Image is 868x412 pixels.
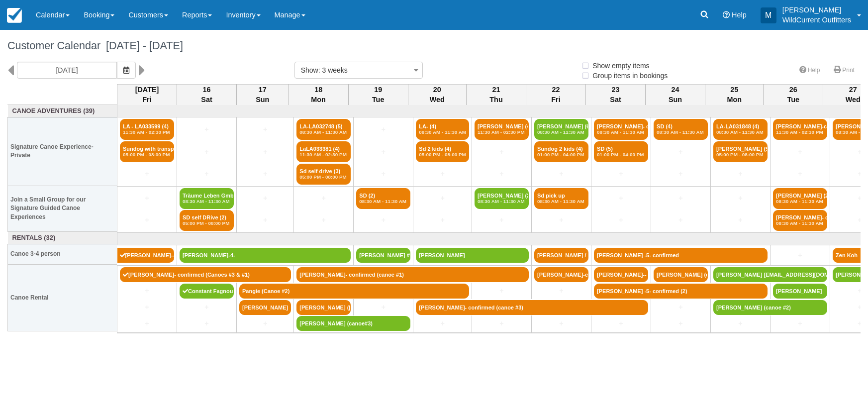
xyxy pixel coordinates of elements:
em: 01:00 PM - 04:00 PM [537,152,585,158]
a: + [773,318,827,329]
a: [PERSON_NAME]- confirmed (canoe #3) [416,300,648,315]
em: 01:00 PM - 04:00 PM [597,152,645,158]
em: 08:30 AM - 11:30 AM [537,199,585,205]
a: Rentals (32) [10,233,115,243]
h1: Customer Calendar [7,40,861,52]
a: [PERSON_NAME]-- co [594,267,648,282]
a: + [713,318,768,329]
a: SD (5)01:00 PM - 04:00 PM [594,141,648,162]
a: Canoe Adventures (39) [10,106,115,116]
a: Help [793,63,826,78]
a: + [180,318,234,329]
a: + [654,169,708,179]
a: Sd 2 kids (4)05:00 PM - 08:00 PM [416,141,469,162]
a: + [356,169,410,179]
a: + [239,318,291,329]
a: + [654,318,708,329]
span: Group items in bookings [581,72,675,79]
a: + [356,147,410,157]
a: Sundog with transpor (4)05:00 PM - 08:00 PM [120,141,174,162]
a: + [534,286,588,296]
a: + [594,193,648,204]
span: Show empty items [581,62,657,69]
a: SD (2)08:30 AM - 11:30 AM [356,188,410,209]
th: Signature Canoe Experience- Private [8,117,117,186]
a: Sundog 2 kids (4)01:00 PM - 04:00 PM [534,141,588,162]
a: LA-LA032748 (5)08:30 AM - 11:30 AM [296,119,351,140]
em: 11:30 AM - 02:30 PM [776,129,824,135]
a: + [534,169,588,179]
a: [PERSON_NAME] (canoe #2) [713,300,827,315]
a: + [713,215,768,225]
em: 11:30 AM - 02:30 PM [123,129,171,135]
a: [PERSON_NAME] (ca [654,267,708,282]
a: Träume Leben GmbH - (2)08:30 AM - 11:30 AM [180,188,234,209]
em: 08:30 AM - 11:30 AM [716,129,765,135]
a: [PERSON_NAME] (4)11:30 AM - 02:30 PM [475,119,529,140]
a: + [594,318,648,329]
em: 11:30 AM - 02:30 PM [478,129,526,135]
a: LA-LA031848 (4)08:30 AM - 11:30 AM [713,119,768,140]
a: LA - LA033599 (4)11:30 AM - 02:30 PM [120,119,174,140]
a: [PERSON_NAME] (6)08:30 AM - 11:30 AM [534,119,588,140]
a: Constant Fagnou (canoe #2) [180,284,234,299]
p: [PERSON_NAME] [782,5,851,15]
a: + [356,124,410,135]
a: + [713,193,768,204]
p: WildCurrent Outfitters [782,15,851,25]
a: + [239,193,291,204]
a: + [416,193,469,204]
em: 08:30 AM - 11:30 AM [359,199,407,205]
label: Group items in bookings [581,68,674,83]
a: + [120,318,174,329]
a: + [296,215,351,225]
th: Join a Small Group for our Signature Guided Canoe Experiences [8,186,117,231]
th: 20 Wed [408,84,466,105]
div: M [761,7,776,23]
a: + [416,215,469,225]
em: 05:00 PM - 08:00 PM [419,152,466,158]
th: Canoe 3-4 person [8,244,117,265]
a: + [239,169,291,179]
a: + [475,318,529,329]
a: + [475,286,529,296]
a: + [773,169,827,179]
em: 08:30 AM - 11:30 AM [776,220,824,226]
a: + [120,286,174,296]
a: [PERSON_NAME] (canoe#3) [296,316,410,331]
a: [PERSON_NAME] [416,248,529,263]
em: 08:30 AM - 11:30 AM [419,129,466,135]
a: + [594,215,648,225]
a: + [180,169,234,179]
label: Show empty items [581,58,656,73]
a: SD self DRive (2)05:00 PM - 08:00 PM [180,210,234,231]
em: 05:00 PM - 08:00 PM [299,174,348,180]
img: checkfront-main-nav-mini-logo.png [7,8,22,23]
a: Sd self drive (3)05:00 PM - 08:00 PM [296,164,351,185]
a: + [416,169,469,179]
a: + [594,169,648,179]
a: + [475,215,529,225]
a: + [534,318,588,329]
a: + [475,147,529,157]
a: + [356,302,410,312]
a: + [120,215,174,225]
th: 16 Sat [177,84,237,105]
span: : 3 weeks [318,66,348,74]
a: [PERSON_NAME] (5)05:00 PM - 08:00 PM [713,141,768,162]
a: + [475,169,529,179]
em: 08:30 AM - 11:30 AM [597,129,645,135]
a: [PERSON_NAME] -5- confirmed [594,248,768,263]
a: + [713,169,768,179]
th: 26 Tue [764,84,823,105]
a: + [296,193,351,204]
em: 08:30 AM - 11:30 AM [478,199,526,205]
em: 05:00 PM - 08:00 PM [123,152,171,158]
em: 08:30 AM - 11:30 AM [776,199,824,205]
a: + [654,193,708,204]
em: 08:30 AM - 11:30 AM [537,129,585,135]
a: [PERSON_NAME] (2)08:30 AM - 11:30 AM [773,188,827,209]
span: Show [301,66,318,74]
th: 18 Mon [289,84,348,105]
a: [PERSON_NAME] [773,284,827,299]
